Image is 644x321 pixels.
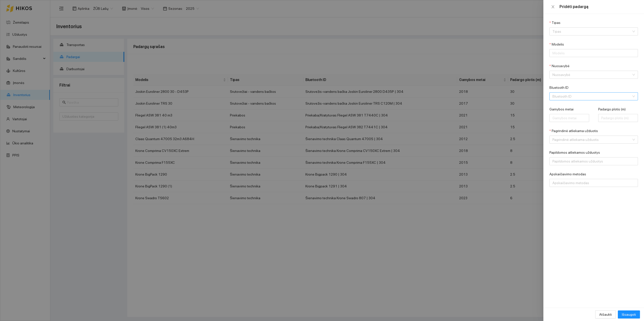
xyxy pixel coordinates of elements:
[549,49,638,57] input: Modelis
[559,4,638,10] div: Pridėti padargą
[598,114,638,122] input: Padargo plotis (m)
[549,150,600,155] label: Papildomos atliekamos užduotys
[552,136,631,143] input: Pagrindinė atliekama užduotis
[549,128,598,134] label: Pagrindinė atliekama užduotis
[595,310,616,318] button: Atšaukti
[599,312,612,317] span: Atšaukti
[622,312,636,317] span: Išsaugoti
[598,107,626,112] label: Padargo plotis (m)
[551,5,555,9] span: close
[618,310,640,318] button: Išsaugoti
[549,107,574,112] label: Gamybos metai
[549,5,556,9] button: Close
[549,172,586,177] label: Apskaičiavimo metodas
[549,85,569,90] label: Bluetooth ID
[549,63,570,69] label: Nuosavybė
[549,20,560,25] label: Tipas
[549,114,589,122] input: Gamybos metai
[549,42,564,47] label: Modelis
